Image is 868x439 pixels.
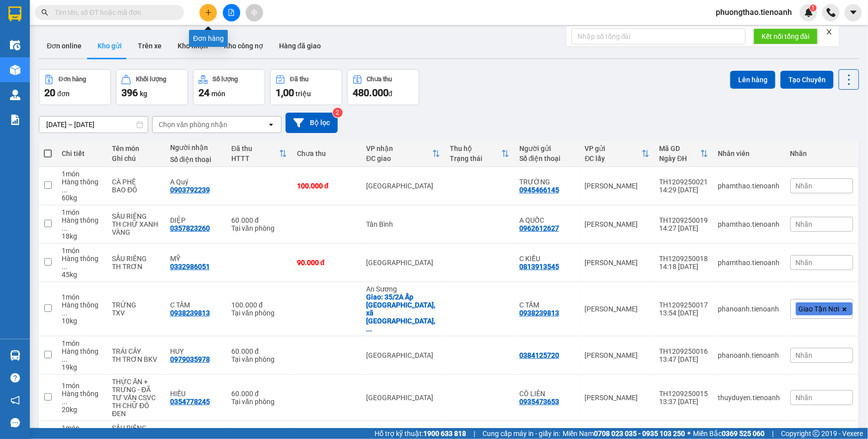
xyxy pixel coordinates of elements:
[231,355,287,363] div: Tại văn phòng
[44,87,55,99] span: 20
[563,428,685,439] span: Miền Nam
[170,309,210,317] div: 0938239813
[804,8,813,17] img: icon-new-feature
[62,398,68,406] span: ...
[660,178,708,186] div: TH1209250021
[231,216,287,224] div: 60.000 đ
[136,76,166,83] div: Khối lượng
[826,28,833,35] span: close
[231,301,287,309] div: 100.000 đ
[660,347,708,355] div: TH1209250016
[718,259,780,267] div: phamthao.tienoanh
[170,301,222,309] div: C TÂM
[112,347,160,355] div: TRÁI CÂY
[718,182,780,190] div: phamthao.tienoanh
[62,271,102,279] div: 45 kg
[366,293,440,333] div: Giao: 35/2A Ấp Tiền Lân, xã Bà Điểm, huyện Hóc Môn, Hồ Chí Minh
[170,186,210,194] div: 0903792239
[112,263,160,271] div: TH TRƠN
[450,154,501,162] div: Trạng thái
[112,402,160,418] div: TH CHỮ ĐỎ ĐEN
[59,76,86,83] div: Đơn hàng
[62,382,102,390] div: 1 món
[223,4,240,21] button: file-add
[62,363,102,371] div: 19 kg
[367,76,392,83] div: Chưa thu
[660,186,708,194] div: 14:29 [DATE]
[366,154,432,162] div: ĐC giao
[10,396,20,405] span: notification
[62,355,68,363] span: ...
[170,155,222,163] div: Số điện thoại
[62,186,68,194] span: ...
[660,255,708,263] div: TH1209250018
[813,430,820,437] span: copyright
[170,178,222,186] div: A Quý
[811,4,815,11] span: 1
[112,301,160,309] div: TRỨNG
[8,6,21,21] img: logo-vxr
[228,9,235,16] span: file-add
[693,428,765,439] span: Miền Bắc
[211,90,225,98] span: món
[10,90,20,100] img: warehouse-icon
[585,145,642,152] div: VP gửi
[231,145,279,152] div: Đã thu
[660,390,708,398] div: TH1209250015
[482,428,560,439] span: Cung cấp máy in - giấy in:
[722,430,765,438] strong: 0369 525 060
[519,263,559,271] div: 0813913545
[62,247,102,255] div: 1 món
[796,259,813,267] span: Nhãn
[580,141,655,167] th: Toggle SortBy
[796,182,813,190] span: Nhãn
[423,430,466,438] strong: 1900 633 818
[297,182,356,190] div: 100.000 đ
[519,309,559,317] div: 0938239813
[519,398,559,406] div: 0935473653
[62,309,68,317] span: ...
[270,69,342,105] button: Đã thu1,00 triệu
[585,305,650,313] div: [PERSON_NAME]
[519,186,559,194] div: 0945466145
[112,186,160,194] div: BAO ĐỎ
[216,34,271,58] button: Kho công nợ
[121,87,138,99] span: 396
[718,305,780,313] div: phanoanh.tienoanh
[170,216,222,224] div: DIỆP
[519,178,575,186] div: TRƯỜNG
[231,224,287,232] div: Tại văn phòng
[10,418,20,428] span: message
[62,178,102,194] div: Hàng thông thường
[62,149,102,157] div: Chi tiết
[62,390,102,406] div: Hàng thông thường
[585,351,650,359] div: [PERSON_NAME]
[170,263,210,271] div: 0332986051
[62,293,102,301] div: 1 món
[39,117,148,133] input: Select a date range.
[271,34,329,58] button: Hàng đã giao
[112,154,160,162] div: Ghi chú
[286,113,338,133] button: Bộ lọc
[90,34,130,58] button: Kho gửi
[796,394,813,402] span: Nhãn
[519,255,575,263] div: C KIỀU
[796,220,813,228] span: Nhãn
[39,69,111,105] button: Đơn hàng20đơn
[474,428,475,439] span: |
[845,4,862,21] button: caret-down
[62,263,68,271] span: ...
[780,71,834,89] button: Tạo Chuyến
[231,398,287,406] div: Tại văn phòng
[276,87,294,99] span: 1,00
[62,347,102,363] div: Hàng thông thường
[290,76,308,83] div: Đã thu
[353,87,388,99] span: 480.000
[366,145,432,152] div: VP nhận
[39,34,90,58] button: Đơn online
[572,28,746,44] input: Nhập số tổng đài
[112,378,160,402] div: THỨC ĂN + TRỨNG - ĐÃ TƯ VẤN CSVC
[246,4,263,21] button: aim
[62,255,102,271] div: Hàng thông thường
[205,9,212,16] span: plus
